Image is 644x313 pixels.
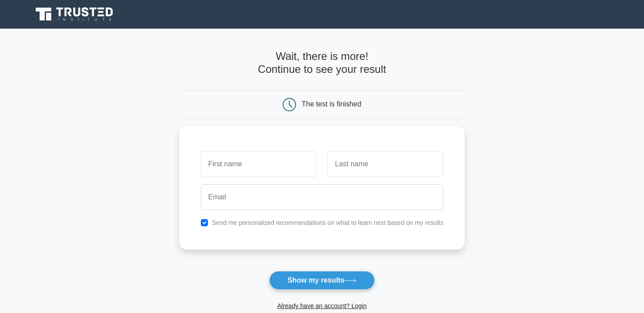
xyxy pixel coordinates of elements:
h4: Wait, there is more! Continue to see your result [179,50,465,76]
input: Email [201,184,444,210]
button: Show my results [269,271,375,290]
input: Last name [327,151,443,177]
label: Send me personalized recommendations on what to learn next based on my results [212,219,444,226]
input: First name [201,151,317,177]
div: The test is finished [302,100,361,108]
a: Already have an account? Login [277,302,367,309]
